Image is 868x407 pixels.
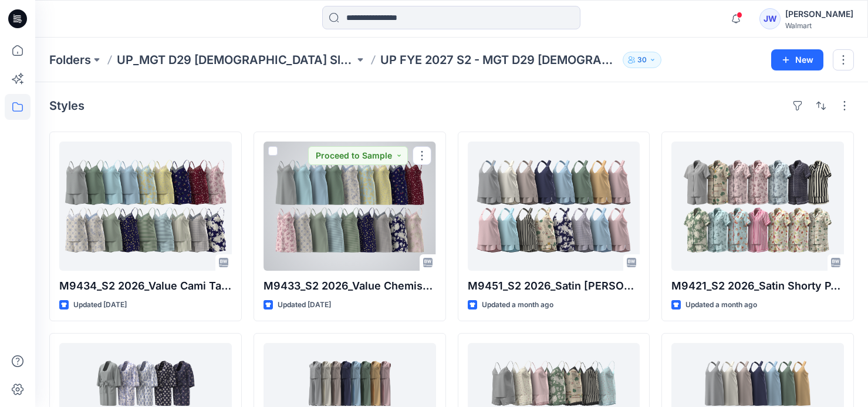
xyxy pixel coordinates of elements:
a: M9433_S2 2026_Value Chemise_Midpoint [264,142,436,271]
p: M9433_S2 2026_Value Chemise_Midpoint [264,278,436,294]
p: Updated [DATE] [73,299,127,311]
p: M9434_S2 2026_Value Cami Tap_Midpoint [59,278,232,294]
button: New [771,49,823,70]
p: UP FYE 2027 S2 - MGT D29 [DEMOGRAPHIC_DATA] Sleepwear [380,52,618,68]
a: UP_MGT D29 [DEMOGRAPHIC_DATA] Sleep [117,52,354,68]
a: M9421_S2 2026_Satin Shorty PJ_Midpoint [671,142,844,271]
p: 30 [637,53,647,66]
h4: Styles [49,99,85,113]
a: M9434_S2 2026_Value Cami Tap_Midpoint [59,142,232,271]
p: Updated a month ago [685,299,757,311]
div: [PERSON_NAME] [785,7,853,21]
div: Walmart [785,21,853,30]
p: M9421_S2 2026_Satin Shorty PJ_Midpoint [671,278,844,294]
div: JW [759,8,781,29]
button: 30 [623,52,661,68]
a: M9451_S2 2026_Satin Cami Short Set_Midpoint [468,142,640,271]
a: Folders [49,52,91,68]
p: Updated a month ago [482,299,553,311]
p: Updated [DATE] [278,299,331,311]
p: M9451_S2 2026_Satin [PERSON_NAME] Set_Midpoint [468,278,640,294]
